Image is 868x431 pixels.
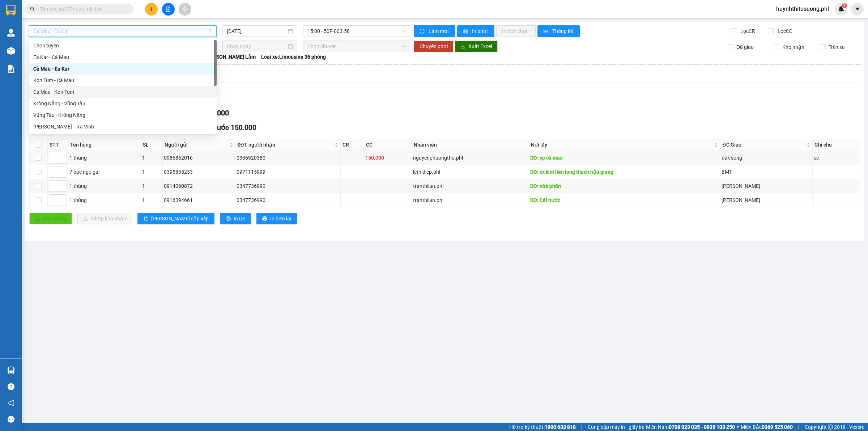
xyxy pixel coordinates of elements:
[530,182,719,190] div: DĐ: nhà phấn
[220,213,251,224] button: printerIn DS
[195,123,256,132] span: Tổng cước 150.000
[164,154,234,162] div: 0986862016
[151,215,209,223] span: [PERSON_NAME] sắp xếp
[722,154,811,162] div: đăk song
[543,29,549,34] span: bar-chart
[8,400,14,406] span: notification
[166,7,171,12] span: file-add
[61,173,65,177] span: down
[646,423,735,431] span: Miền Nam
[537,25,580,37] button: bar-chartThống kê
[509,423,576,431] span: Hỗ trợ kỹ thuật:
[145,3,158,16] button: plus
[770,4,835,13] span: huynhthitusuong.phl
[365,154,410,162] div: 150.000
[33,123,212,131] div: [PERSON_NAME] - Trà Vinh
[413,182,528,190] div: tranthilan.phl
[33,53,212,61] div: Ea Kar - Cà Mau
[414,25,455,37] button: syncLàm mới
[164,182,234,190] div: 0914060872
[142,168,161,176] div: 1
[237,182,339,190] div: 0347736990
[457,25,494,37] button: printerIn phơi
[455,41,498,52] button: downloadXuất Excel
[227,42,286,50] input: Chọn ngày
[7,29,15,37] img: warehouse-icon
[59,181,67,186] span: Increase Value
[588,423,644,431] span: Cung cấp máy in - giấy in:
[33,100,212,107] div: Krông Năng - Vũng Tàu
[531,141,713,149] span: Nơi lấy
[722,182,811,190] div: [PERSON_NAME]
[59,186,67,191] span: Decrease Value
[341,139,364,151] th: CR
[843,3,846,8] span: 1
[775,27,793,35] span: Lọc CC
[164,196,234,204] div: 0916394661
[460,44,465,50] span: download
[30,7,35,12] span: search
[413,196,528,204] div: tranthilan.phl
[226,216,231,222] span: printer
[235,151,341,165] td: 0336920380
[227,27,286,35] input: 11/08/2025
[33,42,212,50] div: Chọn tuyến
[33,76,212,84] div: Kon Tum - Cà Mau
[33,88,212,96] div: Cà Mau - Kon Tum
[842,3,847,8] sup: 1
[68,139,141,151] th: Tên hàng
[29,213,72,224] button: uploadGiao hàng
[261,53,326,61] span: Loại xe: Limousine 36 phòng
[256,213,297,224] button: printerIn biên lai
[307,26,406,37] span: 15:00 - 50F-003.58
[61,168,65,172] span: up
[7,47,15,55] img: warehouse-icon
[581,423,582,431] span: |
[237,196,339,204] div: 0347736990
[472,27,489,35] span: In phơi
[814,154,859,162] div: cc
[270,215,291,223] span: In biên lai
[813,139,860,151] th: Ghi chú
[61,153,65,158] span: up
[59,158,67,163] span: Decrease Value
[29,40,217,51] div: Chọn tuyến
[29,121,217,132] div: Gia Lai - Trà Vinh
[141,139,163,151] th: SL
[669,424,735,430] strong: 0708 023 035 - 0935 103 250
[61,196,65,200] span: up
[33,111,212,119] div: Vũng Tàu - Krông Năng
[851,3,864,16] button: caret-down
[234,215,245,223] span: In DS
[737,27,756,35] span: Lọc CR
[69,168,140,176] div: 7 bọc ngò gai
[137,213,214,224] button: sort-ascending[PERSON_NAME] sắp xếp
[414,41,454,52] button: Chuyển phơi
[190,53,256,61] span: Tài xế: [PERSON_NAME] Lắm
[69,182,140,190] div: 1 thùng
[143,216,148,222] span: sort-ascending
[552,27,574,35] span: Thống kê
[237,154,339,162] div: 0336920380
[165,141,228,149] span: Người gửi
[77,213,132,224] button: downloadNhập kho nhận
[7,367,15,374] img: warehouse-icon
[8,383,14,390] span: question-circle
[59,172,67,177] span: Decrease Value
[364,139,412,151] th: CC
[69,196,140,204] div: 1 thùng
[826,43,847,51] span: Trên xe
[468,42,492,50] span: Xuất Excel
[61,159,65,163] span: down
[33,65,212,73] div: Cà Mau - Ea Kar
[530,168,719,176] div: DĐ: cx kim liên long thạch hậu giang
[838,6,844,12] img: icon-new-feature
[8,416,14,423] span: message
[61,182,65,186] span: up
[798,423,799,431] span: |
[235,179,341,193] td: 0347736990
[722,196,811,204] div: [PERSON_NAME]
[235,165,341,179] td: 0971115999
[6,5,16,16] img: logo-vxr
[237,141,333,149] span: SĐT người nhận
